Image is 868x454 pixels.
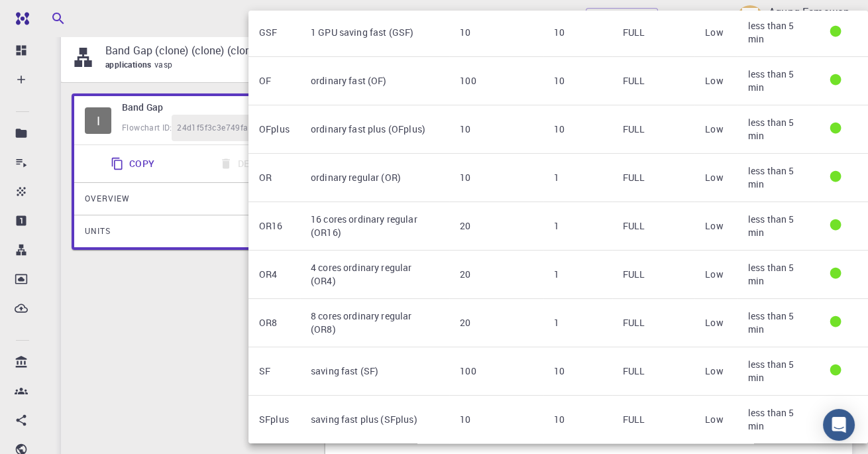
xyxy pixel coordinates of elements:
td: 16 cores ordinary regular (OR16) [300,202,449,251]
td: 4 cores ordinary regular (OR4) [300,251,449,299]
td: 10 [543,347,612,396]
td: 10 [449,396,543,444]
td: less than 5 min [737,105,818,154]
td: FULL [612,57,695,105]
td: FULL [612,396,695,444]
td: FULL [612,251,695,299]
td: 10 [543,57,612,105]
td: 10 [543,9,612,57]
td: 10 [449,105,543,154]
td: 1 [543,202,612,251]
td: FULL [612,9,695,57]
th: OFplus [248,105,300,154]
td: saving fast (SF) [300,347,449,396]
div: Open Intercom Messenger [823,409,855,441]
th: OR8 [248,299,300,347]
td: Low [694,9,737,57]
td: 10 [449,154,543,202]
td: 1 [543,251,612,299]
td: Low [694,347,737,396]
td: Low [694,251,737,299]
td: less than 5 min [737,57,818,105]
td: less than 5 min [737,9,818,57]
td: ordinary regular (OR) [300,154,449,202]
td: FULL [612,154,695,202]
td: 1 GPU saving fast (GSF) [300,9,449,57]
td: 1 [543,299,612,347]
th: OR16 [248,202,300,251]
th: SFplus [248,396,300,444]
td: FULL [612,299,695,347]
td: 1 [543,154,612,202]
td: saving fast plus (SFplus) [300,396,449,444]
td: FULL [612,105,695,154]
td: Low [694,202,737,251]
td: less than 5 min [737,299,818,347]
td: 20 [449,299,543,347]
td: ordinary fast plus (OFplus) [300,105,449,154]
td: less than 5 min [737,396,818,444]
td: ordinary fast (OF) [300,57,449,105]
th: GSF [248,9,300,57]
td: 100 [449,57,543,105]
td: FULL [612,347,695,396]
td: less than 5 min [737,347,818,396]
td: less than 5 min [737,202,818,251]
td: less than 5 min [737,154,818,202]
td: Low [694,299,737,347]
td: 8 cores ordinary regular (OR8) [300,299,449,347]
td: Low [694,57,737,105]
td: 10 [543,396,612,444]
td: Low [694,105,737,154]
th: SF [248,347,300,396]
td: Low [694,154,737,202]
td: 20 [449,251,543,299]
th: OR4 [248,251,300,299]
td: 10 [449,9,543,57]
th: OF [248,57,300,105]
td: 20 [449,202,543,251]
span: Dukungan [25,9,85,21]
td: Low [694,396,737,444]
td: FULL [612,202,695,251]
td: 100 [449,347,543,396]
th: OR [248,154,300,202]
td: less than 5 min [737,251,818,299]
td: 10 [543,105,612,154]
